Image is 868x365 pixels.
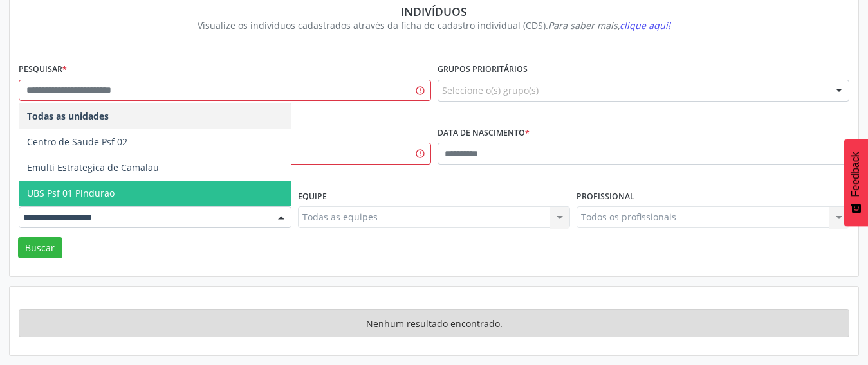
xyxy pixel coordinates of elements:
[28,19,840,32] div: Visualize os indivíduos cadastrados através da ficha de cadastro individual (CDS).
[850,152,862,197] span: Feedback
[844,139,868,226] button: Feedback - Mostrar pesquisa
[298,186,327,206] label: Equipe
[27,110,109,122] span: Todas as unidades
[27,187,115,199] span: UBS Psf 01 Pindurao
[620,19,670,31] span: clique aqui!
[438,123,530,143] label: Data de nascimento
[577,186,634,206] label: Profissional
[27,161,159,174] span: Emulti Estrategica de Camalau
[548,19,670,31] i: Para saber mais,
[19,60,67,80] label: Pesquisar
[438,60,528,80] label: Grupos prioritários
[19,103,431,114] div: O campo Nome, CNS ou CPF é obrigatório
[28,4,840,19] div: Indivíduos
[442,84,539,97] span: Selecione o(s) grupo(s)
[19,309,849,337] div: Nenhum resultado encontrado.
[27,136,127,148] span: Centro de Saude Psf 02
[18,237,62,259] button: Buscar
